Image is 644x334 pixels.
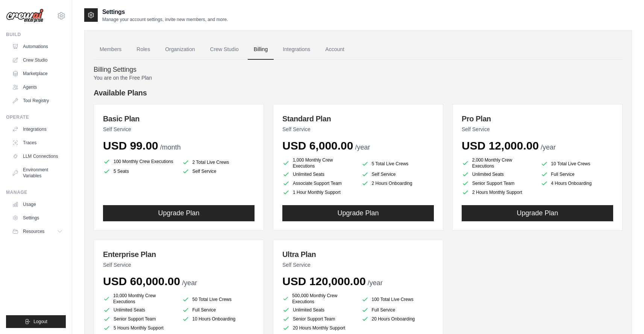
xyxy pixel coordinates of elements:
[9,225,66,237] button: Resources
[282,205,434,221] button: Upgrade Plan
[282,315,355,323] li: Senior Support Team
[160,144,181,151] span: /month
[462,189,535,196] li: 2 Hours Monthly Support
[462,125,613,133] p: Self Service
[9,54,66,66] a: Crew Studio
[282,113,434,124] h3: Standard Plan
[9,41,66,53] a: Automations
[103,275,180,287] span: USD 60,000.00
[6,315,66,328] button: Logout
[182,159,255,166] li: 2 Total Live Crews
[282,180,355,187] li: Associate Support Team
[282,139,353,152] span: USD 6,000.00
[103,249,255,260] h3: Enterprise Plan
[9,212,66,224] a: Settings
[103,205,255,221] button: Upgrade Plan
[282,306,355,314] li: Unlimited Seats
[355,144,370,151] span: /year
[182,306,255,314] li: Full Service
[361,180,434,187] li: 2 Hours Onboarding
[282,125,434,133] p: Self Service
[103,293,176,305] li: 10,000 Monthly Crew Executions
[33,319,47,325] span: Logout
[462,180,535,187] li: Senior Support Team
[9,198,66,210] a: Usage
[6,189,66,195] div: Manage
[103,315,176,323] li: Senior Support Team
[319,39,350,60] a: Account
[103,157,176,166] li: 100 Monthly Crew Executions
[9,95,66,107] a: Tool Registry
[103,139,158,152] span: USD 99.00
[9,150,66,162] a: LLM Connections
[9,137,66,149] a: Traces
[282,171,355,178] li: Unlimited Seats
[282,249,434,260] h3: Ultra Plan
[282,324,355,332] li: 20 Hours Monthly Support
[248,39,274,60] a: Billing
[182,168,255,175] li: Self Service
[282,261,434,269] p: Self Service
[103,168,176,175] li: 5 Seats
[23,228,44,234] span: Resources
[462,139,539,152] span: USD 12,000.00
[277,39,316,60] a: Integrations
[94,66,623,74] h4: Billing Settings
[462,171,535,178] li: Unlimited Seats
[9,164,66,182] a: Environment Variables
[204,39,245,60] a: Crew Studio
[282,157,355,169] li: 1,000 Monthly Crew Executions
[159,39,201,60] a: Organization
[541,144,556,151] span: /year
[361,159,434,169] li: 5 Total Live Crews
[102,17,228,23] p: Manage your account settings, invite new members, and more.
[182,294,255,305] li: 50 Total Live Crews
[9,123,66,135] a: Integrations
[9,81,66,93] a: Agents
[282,189,355,196] li: 1 Hour Monthly Support
[6,114,66,120] div: Operate
[103,324,176,332] li: 5 Hours Monthly Support
[462,205,613,221] button: Upgrade Plan
[182,279,197,287] span: /year
[94,74,623,82] p: You are on the Free Plan
[103,125,255,133] p: Self Service
[182,315,255,323] li: 10 Hours Onboarding
[361,306,434,314] li: Full Service
[282,293,355,305] li: 500,000 Monthly Crew Executions
[6,9,44,23] img: Logo
[94,39,127,60] a: Members
[368,279,383,287] span: /year
[94,88,623,98] h4: Available Plans
[361,294,434,305] li: 100 Total Live Crews
[541,171,614,178] li: Full Service
[462,113,613,124] h3: Pro Plan
[361,171,434,178] li: Self Service
[130,39,156,60] a: Roles
[103,306,176,314] li: Unlimited Seats
[361,315,434,323] li: 20 Hours Onboarding
[541,159,614,169] li: 10 Total Live Crews
[103,261,255,269] p: Self Service
[541,180,614,187] li: 4 Hours Onboarding
[282,275,366,287] span: USD 120,000.00
[462,157,535,169] li: 2,000 Monthly Crew Executions
[9,68,66,80] a: Marketplace
[103,113,255,124] h3: Basic Plan
[6,32,66,38] div: Build
[102,8,228,17] h2: Settings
